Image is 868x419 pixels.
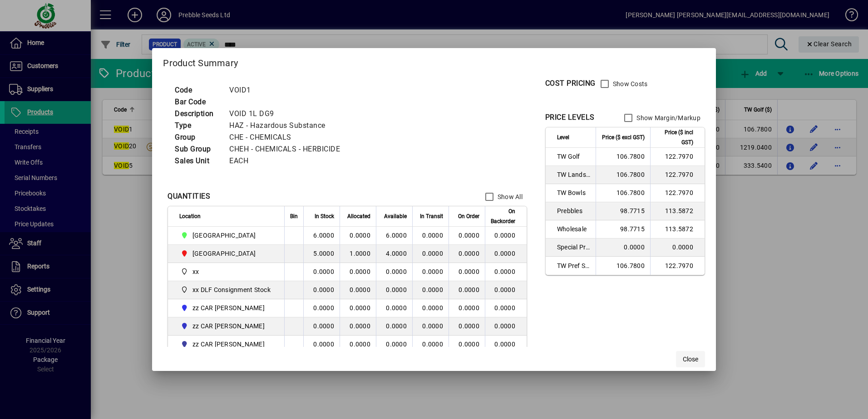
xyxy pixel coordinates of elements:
span: 0.0000 [422,304,443,312]
span: 0.0000 [459,250,479,257]
span: TW Bowls [557,188,590,197]
span: Bin [290,211,298,221]
span: [GEOGRAPHIC_DATA] [192,231,256,240]
label: Show Costs [611,79,648,88]
span: Available [384,211,407,221]
td: HAZ - Hazardous Substance [225,120,351,132]
div: PRICE LEVELS [545,112,595,123]
span: 0.0000 [459,286,479,293]
span: 0.0000 [459,304,479,312]
button: Close [676,351,705,367]
span: xx DLF Consignment Stock [179,284,274,295]
span: On Backorder [491,206,515,226]
span: TW Pref Sup [557,261,590,270]
span: CHRISTCHURCH [179,230,274,241]
span: 0.0000 [422,322,443,330]
td: 0.0000 [340,263,376,281]
td: 0.0000 [340,281,376,299]
td: 106.7800 [596,184,650,202]
td: 0.0000 [485,263,527,281]
td: 0.0000 [340,317,376,336]
span: 0.0000 [422,341,443,348]
td: 0.0000 [303,336,340,354]
td: 0.0000 [340,336,376,354]
span: zz CAR [PERSON_NAME] [192,340,265,349]
td: 0.0000 [303,317,340,336]
span: 0.0000 [422,250,443,257]
td: 0.0000 [376,336,412,354]
span: On Order [458,211,479,221]
td: VOID1 [225,84,351,96]
td: 0.0000 [485,245,527,263]
td: 122.7970 [650,148,705,166]
td: Description [170,108,225,120]
td: 0.0000 [485,299,527,317]
td: EACH [225,155,351,167]
span: Special Price [557,243,590,252]
td: Bar Code [170,96,225,108]
span: PALMERSTON NORTH [179,248,274,259]
span: zz CAR [PERSON_NAME] [192,322,265,331]
td: 5.0000 [303,245,340,263]
td: 0.0000 [303,263,340,281]
td: 0.0000 [485,227,527,245]
td: 0.0000 [303,299,340,317]
td: 122.7970 [650,257,705,275]
span: 0.0000 [459,322,479,330]
span: Price ($ excl GST) [602,132,645,142]
span: 0.0000 [459,341,479,348]
span: 0.0000 [459,232,479,239]
td: 0.0000 [340,299,376,317]
td: 0.0000 [303,281,340,299]
td: 106.7800 [596,166,650,184]
span: zz CAR CRAIG G [179,339,274,350]
td: Type [170,120,225,132]
td: 0.0000 [376,281,412,299]
td: 0.0000 [376,263,412,281]
h2: Product Summary [152,48,716,74]
td: 4.0000 [376,245,412,263]
span: xx DLF Consignment Stock [192,285,271,294]
td: 122.7970 [650,166,705,184]
span: TW Golf [557,152,590,161]
td: 113.5872 [650,202,705,220]
td: 122.7970 [650,184,705,202]
span: Close [683,355,698,364]
td: 0.0000 [596,239,650,257]
td: CHE - CHEMICALS [225,132,351,143]
span: Level [557,132,569,142]
td: 113.5872 [650,220,705,239]
span: xx [179,266,274,277]
span: Wholesale [557,224,590,234]
td: 98.7715 [596,220,650,239]
td: Sales Unit [170,155,225,167]
span: 0.0000 [422,268,443,275]
span: zz CAR [PERSON_NAME] [192,303,265,312]
td: VOID 1L DG9 [225,108,351,120]
div: QUANTITIES [168,191,210,202]
td: Sub Group [170,143,225,155]
td: Code [170,84,225,96]
span: Prebbles [557,206,590,215]
td: 1.0000 [340,245,376,263]
label: Show All [496,192,523,201]
td: 0.0000 [650,239,705,257]
td: 98.7715 [596,202,650,220]
span: 0.0000 [422,232,443,239]
span: Location [179,211,201,221]
td: 0.0000 [376,299,412,317]
span: TW Landscaper [557,170,590,179]
label: Show Margin/Markup [635,113,700,122]
td: 106.7800 [596,148,650,166]
td: 0.0000 [376,317,412,336]
span: 0.0000 [459,268,479,275]
span: zz CAR CRAIG B [179,321,274,331]
td: 0.0000 [485,336,527,354]
span: Price ($ incl GST) [656,127,693,147]
td: Group [170,132,225,143]
div: COST PRICING [545,78,596,89]
span: 0.0000 [422,286,443,293]
td: 6.0000 [376,227,412,245]
span: Allocated [347,211,370,221]
span: In Transit [420,211,443,221]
